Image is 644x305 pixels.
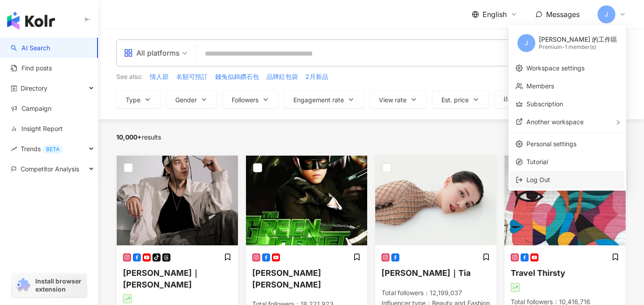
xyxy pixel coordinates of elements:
[526,100,563,108] a: Subscription
[267,72,298,81] span: 品牌紅包袋
[525,38,528,48] span: J
[116,91,161,109] button: Type
[123,268,200,289] span: [PERSON_NAME]｜[PERSON_NAME]
[215,72,259,81] span: 錢兔似錦鑽石包
[175,96,197,104] span: Gender
[615,120,621,125] span: right
[381,268,470,278] span: [PERSON_NAME]｜Tia
[539,44,617,51] div: Premium - 1 member(s)
[441,96,469,104] span: Est. price
[35,277,84,293] span: Install browser extension
[21,139,63,159] span: Trends
[504,156,626,245] img: KOL Avatar
[14,278,31,292] img: chrome extension
[526,157,619,167] span: Tutorial
[432,91,489,109] button: Est. price
[11,64,52,73] a: Find posts
[526,118,584,126] span: Another workspace
[246,156,367,245] img: KOL Avatar
[252,268,321,289] span: [PERSON_NAME] [PERSON_NAME]
[117,156,238,245] img: KOL Avatar
[305,72,329,82] button: 2月新品
[511,268,565,278] span: Travel Thirsty
[494,91,556,109] button: More filters
[116,133,142,141] span: 10,000+
[12,273,87,297] a: chrome extensionInstall browser extension
[379,96,407,104] span: View rate
[116,134,161,141] div: results
[526,64,585,72] a: Workspace settings
[42,145,63,154] div: BETA
[11,104,51,113] a: Campaign
[539,35,617,44] div: [PERSON_NAME] 的工作區
[526,82,554,90] a: Members
[124,46,179,60] div: All platforms
[11,44,50,52] a: searchAI Search
[381,288,490,297] p: Total followers ： 12,199,037
[150,72,169,81] span: 情人節
[266,72,298,82] button: 品牌紅包袋
[11,124,63,133] a: Insight Report
[7,12,55,30] img: logo
[546,10,580,19] span: Messages
[116,72,143,81] span: See also:
[176,72,208,81] span: 名額可預訂
[149,72,169,82] button: 情人節
[305,72,328,81] span: 2月新品
[222,91,279,109] button: Followers
[284,91,364,109] button: Engagement rate
[605,9,608,19] span: J
[21,159,79,179] span: Competitor Analysis
[176,72,208,82] button: 名額可預訂
[375,156,496,245] img: KOL Avatar
[293,96,344,104] span: Engagement rate
[369,91,427,109] button: View rate
[11,146,17,152] span: rise
[126,96,140,104] span: Type
[124,48,133,57] span: appstore
[166,91,217,109] button: Gender
[526,176,550,183] span: Log Out
[215,72,259,82] button: 錢兔似錦鑽石包
[232,96,258,104] span: Followers
[526,140,576,148] a: Personal settings
[483,9,507,19] span: English
[21,78,47,98] span: Directory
